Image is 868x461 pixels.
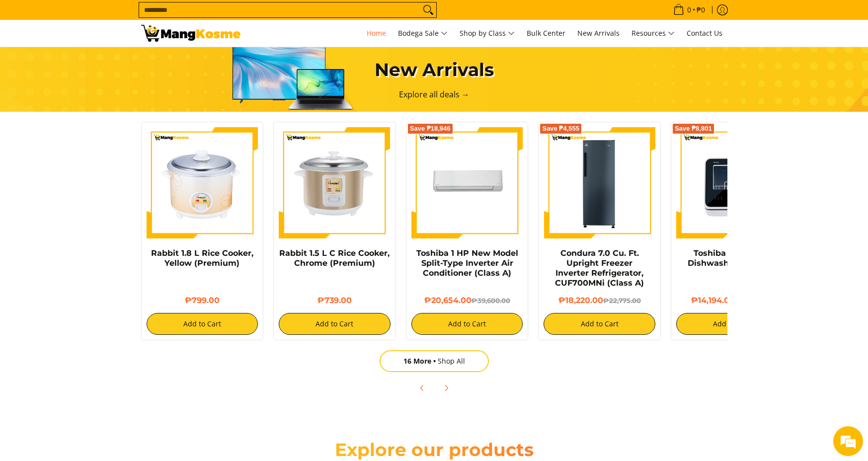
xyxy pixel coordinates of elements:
[279,127,391,239] img: https://mangkosme.com/products/rabbit-1-5-l-c-rice-cooker-chrome-class-a
[380,350,489,372] a: 16 MoreShop All
[544,127,655,239] img: Condura 7.0 Cu. Ft. Upright Freezer Inverter Refrigerator, CUF700MNi (Class A)
[555,248,644,288] a: Condura 7.0 Cu. Ft. Upright Freezer Inverter Refrigerator, CUF700MNi (Class A)
[416,248,518,278] a: Toshiba 1 HP New Model Split-Type Inverter Air Conditioner (Class A)
[472,297,510,305] del: ₱39,600.00
[411,296,523,306] h6: ₱20,654.00
[603,297,641,305] del: ₱22,775.00
[279,296,391,306] h6: ₱739.00
[676,313,788,335] button: Add to Cart
[675,126,712,132] span: Save ₱8,801
[290,439,578,461] h2: Explore our products
[676,127,788,239] img: Toshiba Mini 4-Set Dishwasher (Class A)
[250,20,727,47] nav: Main Menu
[420,2,436,17] button: Search
[410,126,451,132] span: Save ₱18,946
[411,127,523,239] img: Toshiba 1 HP New Model Split-Type Inverter Air Conditioner (Class A)
[147,296,258,306] h6: ₱799.00
[367,28,386,38] span: Home
[411,313,523,335] button: Add to Cart
[362,20,391,47] a: Home
[435,377,457,399] button: Next
[695,6,707,13] span: ₱0
[398,27,448,40] span: Bodega Sale
[522,20,570,47] a: Bulk Center
[411,377,433,399] button: Previous
[141,25,240,42] img: Mang Kosme: Your Home Appliances Warehouse Sale Partner!
[542,126,579,132] span: Save ₱4,555
[147,127,258,239] img: https://mangkosme.com/products/rabbit-1-8-l-rice-cooker-yellow-class-a
[151,248,253,268] a: Rabbit 1.8 L Rice Cooker, Yellow (Premium)
[577,28,620,38] span: New Arrivals
[676,296,788,306] h6: ₱14,194.00
[631,27,675,40] span: Resources
[147,313,258,335] button: Add to Cart
[627,20,680,47] a: Resources
[687,28,722,38] span: Contact Us
[279,248,390,268] a: Rabbit 1.5 L C Rice Cooker, Chrome (Premium)
[686,6,693,13] span: 0
[544,296,655,306] h6: ₱18,220.00
[572,20,625,47] a: New Arrivals
[279,313,391,335] button: Add to Cart
[670,4,708,15] span: •
[544,313,655,335] button: Add to Cart
[393,20,453,47] a: Bodega Sale
[682,20,727,47] a: Contact Us
[403,356,438,366] span: 16 More
[399,89,470,100] a: Explore all deals →
[527,28,565,38] span: Bulk Center
[455,20,520,47] a: Shop by Class
[688,248,777,268] a: Toshiba Mini 4-Set Dishwasher (Class A)
[460,27,515,40] span: Shop by Class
